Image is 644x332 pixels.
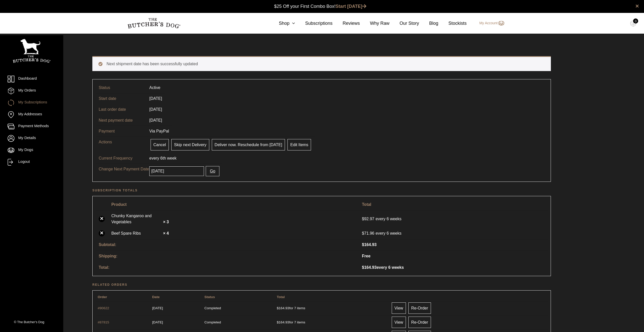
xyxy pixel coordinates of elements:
[392,317,406,328] a: View
[359,228,548,239] td: every 6 weeks
[8,135,56,142] a: My Details
[362,265,377,270] span: 164.93
[171,139,209,150] a: Skip next Delivery
[359,210,548,227] td: every 6 weeks
[277,320,289,324] span: 164.93
[275,301,388,315] td: for 7 items
[152,306,163,310] time: 1754956748
[99,216,105,222] a: ×
[362,217,376,221] span: 92.97
[269,20,295,27] a: Shop
[99,166,149,172] p: Change Next Payment Date
[111,230,162,236] a: Beef Spare Ribs
[108,199,358,210] th: Product
[96,262,358,273] th: Total:
[152,295,159,299] span: Date
[99,155,149,161] p: Current Frequency
[419,20,438,27] a: Blog
[146,104,165,115] td: [DATE]
[362,242,364,247] span: $
[633,18,638,24] div: 0
[146,115,165,126] td: [DATE]
[277,295,285,299] span: Total
[212,139,285,150] a: Deliver now. Reschedule from [DATE]
[277,320,279,324] span: $
[8,147,56,154] a: My Dogs
[389,20,419,27] a: Our Story
[362,217,364,221] span: $
[336,4,366,9] a: Start [DATE]
[96,126,146,137] td: Payment
[287,139,311,150] a: Edit Items
[146,82,163,93] td: Active
[111,213,162,225] a: Chunky Kangaroo and Vegetables
[392,302,406,314] a: View
[13,39,51,63] img: TBD_Portrait_Logo_White.png
[408,302,431,314] a: Re-Order
[149,156,166,160] span: every 6th
[96,137,146,153] td: Actions
[362,242,377,247] span: 164.93
[96,82,146,93] td: Status
[438,20,467,27] a: Stockists
[8,111,56,118] a: My Addresses
[151,139,169,150] a: Cancel
[99,230,105,236] a: ×
[8,76,56,82] a: Dashboard
[8,99,56,106] a: My Subscriptions
[167,156,176,160] span: week
[163,220,169,224] strong: × 3
[152,320,163,324] time: 1750069292
[206,166,219,176] button: Go
[146,93,165,104] td: [DATE]
[8,159,56,166] a: Logout
[92,188,551,193] h2: Subscription totals
[98,320,109,324] a: View order number 87815
[163,231,169,235] strong: × 4
[96,115,146,126] td: Next payment date
[362,265,364,270] span: $
[204,295,215,299] span: Status
[275,315,388,329] td: for 7 items
[149,129,169,133] span: Via PayPal
[474,20,504,26] a: My Account
[96,104,146,115] td: Last order date
[359,251,548,261] td: Free
[96,239,358,250] th: Subtotal:
[92,56,551,71] div: Next shipment date has been successfully updated
[92,282,551,287] h2: Related orders
[98,295,107,299] span: Order
[202,301,274,315] td: Completed
[96,251,358,261] th: Shipping:
[359,199,548,210] th: Total
[8,123,56,130] a: Payment Methods
[408,317,431,328] a: Re-Order
[362,231,364,235] span: $
[277,306,279,310] span: $
[295,20,333,27] a: Subscriptions
[96,93,146,104] td: Start date
[277,306,289,310] span: 164.93
[630,20,636,27] img: TBD_Cart-Empty.png
[98,306,109,310] a: View order number 90622
[359,262,548,273] td: every 6 weeks
[635,3,639,9] a: close
[362,230,376,236] span: 71.96
[333,20,360,27] a: Reviews
[8,87,56,94] a: My Orders
[202,315,274,329] td: Completed
[360,20,389,27] a: Why Raw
